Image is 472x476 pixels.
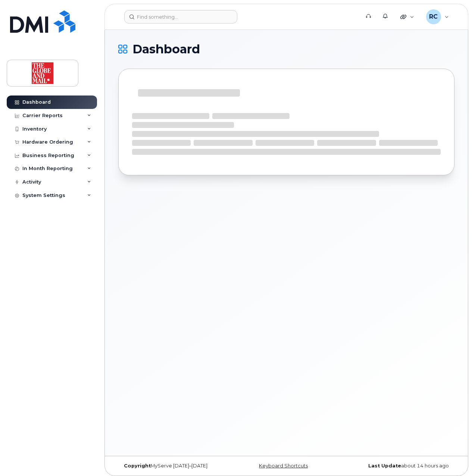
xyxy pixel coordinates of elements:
[118,463,230,469] div: MyServe [DATE]–[DATE]
[132,44,200,55] span: Dashboard
[368,463,401,469] strong: Last Update
[124,463,151,469] strong: Copyright
[259,463,308,469] a: Keyboard Shortcuts
[343,463,454,469] div: about 14 hours ago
